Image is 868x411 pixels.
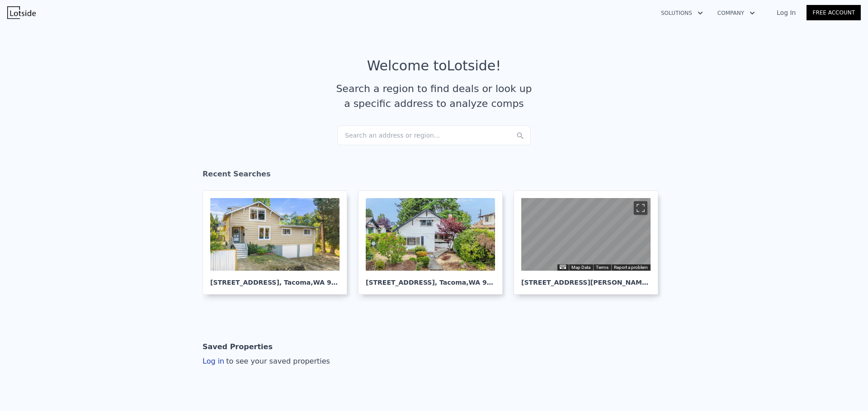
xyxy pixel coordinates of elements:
span: to see your saved properties [224,357,330,365]
div: Map [521,198,651,271]
button: Keyboard shortcuts [560,265,566,269]
div: [STREET_ADDRESS][PERSON_NAME] , Ruston [521,271,651,287]
div: Welcome to Lotside ! [367,58,501,74]
button: Map Data [571,264,590,271]
div: Street View [521,198,651,271]
a: [STREET_ADDRESS], Tacoma,WA 98407 [358,190,510,295]
span: , WA 98407 [466,279,505,286]
div: Log in [203,356,330,367]
a: Map [STREET_ADDRESS][PERSON_NAME], Ruston [514,190,665,295]
a: Report a problem [614,265,648,270]
div: Saved Properties [203,338,273,356]
a: Open this area in Google Maps (opens a new window) [524,259,553,271]
a: Terms (opens in new tab) [596,265,609,270]
a: Log In [766,8,807,17]
button: Company [710,5,762,21]
div: Search an address or region... [337,125,531,145]
a: Free Account [807,5,861,20]
img: Lotside [7,6,36,19]
div: [STREET_ADDRESS] , Tacoma [210,271,340,287]
a: [STREET_ADDRESS], Tacoma,WA 98407 [203,190,354,295]
div: [STREET_ADDRESS] , Tacoma [366,271,495,287]
img: Google [524,259,553,271]
span: , WA 98407 [311,279,349,286]
div: Search a region to find deals or look up a specific address to analyze comps [333,81,535,111]
button: Toggle fullscreen view [634,201,647,215]
button: Solutions [654,5,710,21]
div: Recent Searches [203,162,665,190]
